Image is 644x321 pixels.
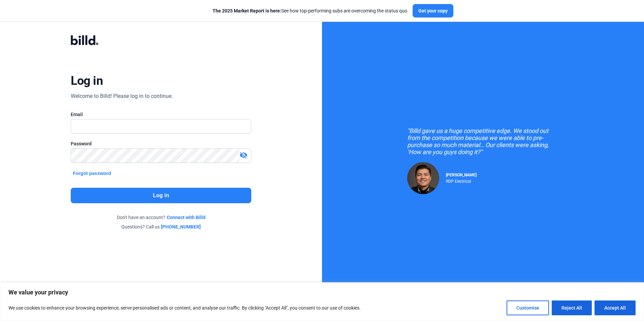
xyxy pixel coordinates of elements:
button: Reject All [552,300,592,315]
button: Forgot password [71,170,113,177]
div: Password [71,140,251,147]
div: Don't have an account? [71,214,251,221]
p: We value your privacy [8,288,636,296]
button: Log in [71,188,251,203]
button: Customise [507,300,549,315]
div: RDP Electrical [446,177,477,184]
button: Accept All [594,300,636,315]
a: Connect with Billd [167,214,205,221]
div: "Billd gave us a huge competitive edge. We stood out from the competition because we were able to... [407,127,559,155]
p: We use cookies to enhance your browsing experience, serve personalised ads or content, and analys... [8,304,361,312]
div: Questions? Call us [71,223,251,230]
button: Get your copy [413,4,453,17]
div: Email [71,111,251,118]
span: [PERSON_NAME] [446,173,477,177]
div: See how top-performing subs are overcoming the status quo. [213,7,409,14]
img: Raul Pacheco [407,162,439,194]
mat-icon: visibility_off [239,151,248,159]
div: Welcome to Billd! Please log in to continue. [71,92,173,100]
span: The 2025 Market Report is here: [213,8,281,13]
a: [PHONE_NUMBER] [161,223,201,230]
div: Log in [71,73,103,88]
